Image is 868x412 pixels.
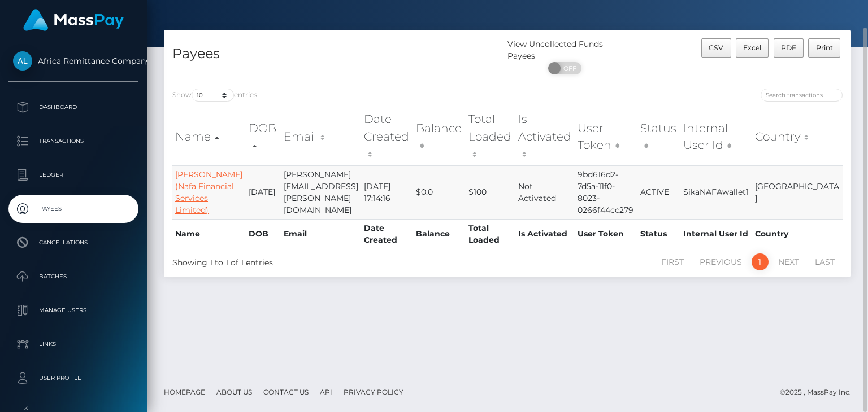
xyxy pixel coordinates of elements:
a: Privacy Policy [339,383,408,401]
span: PDF [781,43,796,52]
a: Manage Users [8,296,138,325]
td: [PERSON_NAME][EMAIL_ADDRESS][PERSON_NAME][DOMAIN_NAME] [281,165,361,219]
p: Ledger [13,166,134,183]
th: User Token: activate to sort column ascending [575,108,637,165]
p: Transactions [13,133,134,150]
th: Total Loaded: activate to sort column ascending [466,108,515,165]
a: Batches [8,262,138,291]
span: Print [816,43,833,52]
th: Is Activated: activate to sort column ascending [515,108,575,165]
div: © 2025 , MassPay Inc. [780,386,860,398]
button: Print [808,38,840,58]
p: Dashboard [13,99,134,116]
select: Showentries [192,89,234,102]
td: $100 [466,165,515,219]
a: API [315,383,337,401]
span: OFF [554,62,583,74]
th: Country: activate to sort column ascending [752,108,843,165]
a: 1 [752,253,769,270]
label: Show entries [172,89,257,102]
th: Name [172,219,246,249]
div: View Uncollected Funds Payees [507,38,622,62]
button: Excel [736,38,769,58]
th: Internal User Id: activate to sort column ascending [680,108,752,165]
th: Status [637,219,680,249]
td: SikaNAFAwallet1 [680,165,752,219]
a: About Us [212,383,257,401]
th: Email [281,219,361,249]
a: Contact Us [259,383,313,401]
th: Is Activated [515,219,575,249]
button: PDF [774,38,804,58]
p: User Profile [13,370,134,387]
img: MassPay Logo [23,9,124,31]
td: 9bd616d2-7d5a-11f0-8023-0266f44cc279 [575,165,637,219]
td: [DATE] [246,165,281,219]
a: Homepage [159,383,210,401]
p: Cancellations [13,234,134,251]
td: ACTIVE [637,165,680,219]
td: $0.0 [413,165,466,219]
th: Date Created [361,219,413,249]
th: Balance [413,219,466,249]
a: Transactions [8,127,138,155]
input: Search transactions [761,89,843,102]
td: [DATE] 17:14:16 [361,165,413,219]
img: Africa Remittance Company LLC [13,51,32,71]
th: Internal User Id [680,219,752,249]
td: Not Activated [515,165,575,219]
p: Manage Users [13,302,134,319]
th: Email: activate to sort column ascending [281,108,361,165]
th: Date Created: activate to sort column ascending [361,108,413,165]
th: DOB [246,219,281,249]
a: Dashboard [8,93,138,121]
a: [PERSON_NAME] (Nafa Financial Services Limited) [175,169,242,215]
a: Links [8,330,138,358]
a: Cancellations [8,229,138,257]
span: Africa Remittance Company LLC [8,56,138,66]
div: Showing 1 to 1 of 1 entries [172,252,442,269]
span: CSV [709,43,723,52]
span: Excel [743,43,761,52]
th: Total Loaded [466,219,515,249]
p: Links [13,336,134,353]
p: Payees [13,200,134,217]
th: Name: activate to sort column ascending [172,108,246,165]
button: CSV [701,38,731,58]
th: DOB: activate to sort column descending [246,108,281,165]
th: User Token [575,219,637,249]
a: Ledger [8,161,138,189]
td: [GEOGRAPHIC_DATA] [752,165,843,219]
p: Batches [13,268,134,285]
th: Status: activate to sort column ascending [637,108,680,165]
h4: Payees [172,44,499,64]
a: Payees [8,195,138,223]
a: User Profile [8,364,138,392]
th: Balance: activate to sort column ascending [413,108,466,165]
th: Country [752,219,843,249]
